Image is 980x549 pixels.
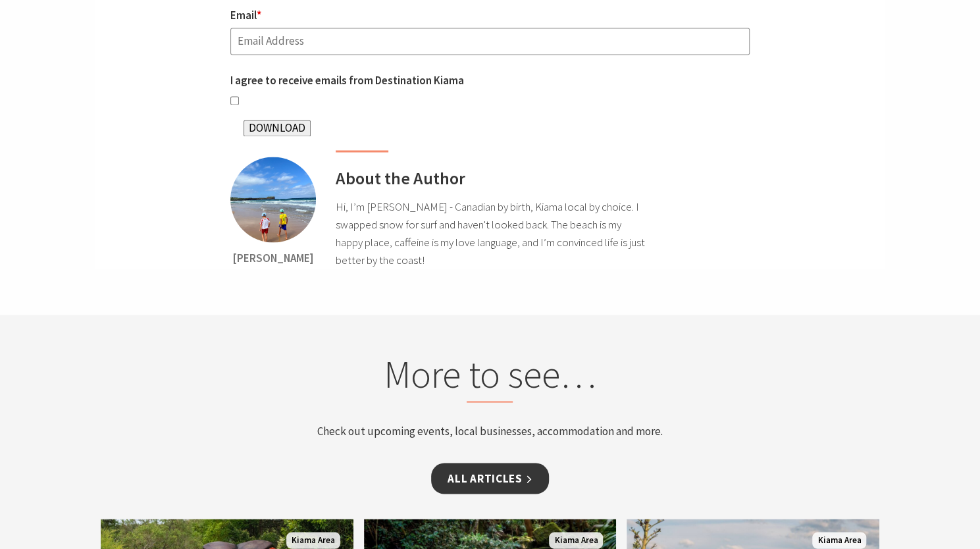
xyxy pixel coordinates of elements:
[431,463,548,494] a: All Articles
[230,28,750,55] input: Email Address
[239,422,741,440] p: Check out upcoming events, local businesses, accommodation and more.
[549,532,603,548] span: Kiama Area
[286,532,340,548] span: Kiama Area
[230,73,464,88] label: I agree to receive emails from Destination Kiama
[336,167,645,188] h3: About the Author
[230,242,316,267] p: [PERSON_NAME]
[230,8,261,22] label: Email
[230,157,316,242] img: 3-scaled.jpg
[244,120,311,137] input: DOWNLOAD
[812,532,866,548] span: Kiama Area
[336,197,645,269] p: Hi, I’m [PERSON_NAME] - Canadian by birth, Kiama local by choice. I swapped snow for surf and hav...
[239,351,741,402] h2: More to see…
